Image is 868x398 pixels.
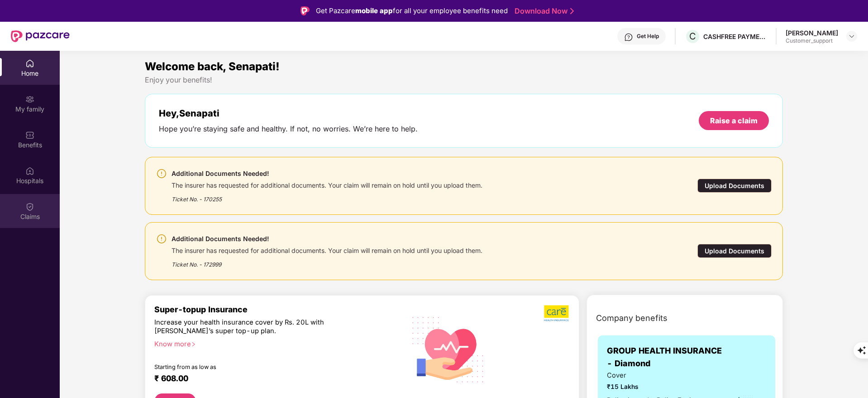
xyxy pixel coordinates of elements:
[154,374,388,384] div: ₹ 608.00
[703,32,767,41] div: CASHFREE PAYMENTS INDIA PVT. LTD.
[300,6,310,15] img: Logo
[637,33,659,40] div: Get Help
[607,382,697,392] span: ₹15 Lakhs
[405,305,491,393] img: svg+xml;base64,PHN2ZyB4bWxucz0iaHR0cDovL3d3dy53My5vcmcvMjAwMC9zdmciIHhtbG5zOnhsaW5rPSJodHRwOi8vd3...
[515,6,571,16] a: Download Now
[25,202,34,211] img: svg+xml;base64,PHN2ZyBpZD0iQ2xhaW0iIHhtbG5zPSJodHRwOi8vd3d3LnczLm9yZy8yMDAwL3N2ZyIgd2lkdGg9IjIwIi...
[25,95,34,104] img: svg+xml;base64,PHN2ZyB3aWR0aD0iMjAiIGhlaWdodD0iMjAiIHZpZXdCb3g9IjAgMCAyMCAyMCIgZmlsbD0ibm9uZSIgeG...
[172,233,482,244] div: Additional Documents Needed!
[689,31,696,42] span: C
[191,342,196,347] span: right
[607,370,697,381] span: Cover
[159,108,418,119] div: Hey, Senapati
[607,345,725,370] span: GROUP HEALTH INSURANCE - Diamond
[172,168,482,179] div: Additional Documents Needed!
[25,131,34,140] img: svg+xml;base64,PHN2ZyBpZD0iQmVuZWZpdHMiIHhtbG5zPSJodHRwOi8vd3d3LnczLm9yZy8yMDAwL3N2ZyIgd2lkdGg9Ij...
[544,305,570,322] img: b5dec4f62d2307b9de63beb79f102df3.png
[154,318,358,336] div: Increase your health insurance cover by Rs. 20L with [PERSON_NAME]’s super top-up plan.
[172,244,482,255] div: The insurer has requested for additional documents. Your claim will remain on hold until you uplo...
[11,30,70,42] img: New Pazcare Logo
[848,33,855,40] img: svg+xml;base64,PHN2ZyBpZD0iRHJvcGRvd24tMzJ4MzIiIHhtbG5zPSJodHRwOi8vd3d3LnczLm9yZy8yMDAwL3N2ZyIgd2...
[316,5,508,16] div: Get Pazcare for all your employee benefits need
[596,312,668,325] span: Company benefits
[25,166,34,175] img: svg+xml;base64,PHN2ZyBpZD0iSG9zcGl0YWxzIiB4bWxucz0iaHR0cDovL3d3dy53My5vcmcvMjAwMC9zdmciIHdpZHRoPS...
[697,244,772,258] div: Upload Documents
[710,116,758,126] div: Raise a claim
[734,345,758,369] img: insurerLogo
[786,29,838,37] div: [PERSON_NAME]
[786,37,838,44] div: Customer_support
[156,168,167,179] img: svg+xml;base64,PHN2ZyBpZD0iV2FybmluZ18tXzI0eDI0IiBkYXRhLW5hbWU9Ildhcm5pbmcgLSAyNHgyNCIgeG1sbnM9Im...
[172,179,482,189] div: The insurer has requested for additional documents. Your claim will remain on hold until you uplo...
[697,179,772,193] div: Upload Documents
[154,340,391,346] div: Know more
[145,75,783,85] div: Enjoy your benefits!
[25,59,34,68] img: svg+xml;base64,PHN2ZyBpZD0iSG9tZSIgeG1sbnM9Imh0dHA6Ly93d3cudzMub3JnLzIwMDAvc3ZnIiB3aWR0aD0iMjAiIG...
[154,305,397,314] div: Super-topup Insurance
[172,255,482,269] div: Ticket No. - 172999
[156,233,167,244] img: svg+xml;base64,PHN2ZyBpZD0iV2FybmluZ18tXzI0eDI0IiBkYXRhLW5hbWU9Ildhcm5pbmcgLSAyNHgyNCIgeG1sbnM9Im...
[145,60,280,73] span: Welcome back, Senapati!
[570,6,574,16] img: Stroke
[172,189,482,204] div: Ticket No. - 170255
[154,364,358,370] div: Starting from as low as
[624,33,633,42] img: svg+xml;base64,PHN2ZyBpZD0iSGVscC0zMngzMiIgeG1sbnM9Imh0dHA6Ly93d3cudzMub3JnLzIwMDAvc3ZnIiB3aWR0aD...
[159,124,418,134] div: Hope you’re staying safe and healthy. If not, no worries. We’re here to help.
[355,6,393,15] strong: mobile app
